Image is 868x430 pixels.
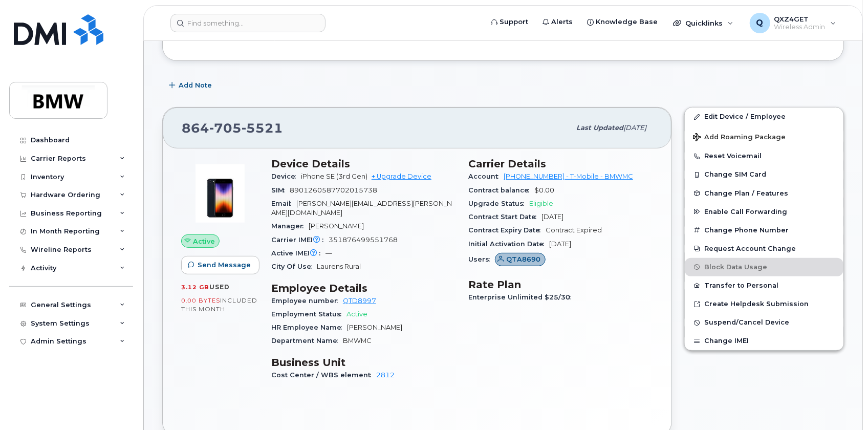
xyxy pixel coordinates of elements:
a: Knowledge Base [580,12,665,32]
div: Quicklinks [666,13,741,33]
span: Contract Start Date [468,213,541,221]
a: Support [484,12,535,32]
span: Department Name [271,337,343,345]
span: [PERSON_NAME] [347,324,402,331]
span: QTA8690 [507,254,541,264]
button: Change SIM Card [685,165,843,184]
button: Change Phone Number [685,221,843,240]
span: Active [193,236,215,246]
span: 5521 [242,120,283,136]
button: Enable Call Forwarding [685,203,843,221]
span: Carrier IMEI [271,236,329,244]
h3: Rate Plan [468,278,653,291]
span: — [325,249,332,257]
span: Eligible [529,200,553,207]
a: Alerts [535,12,580,32]
button: Suspend/Cancel Device [685,313,843,332]
span: $0.00 [534,186,554,194]
h3: Employee Details [271,282,456,294]
a: [PHONE_NUMBER] - T-Mobile - BMWMC [504,173,633,180]
h3: Carrier Details [468,158,653,170]
span: Change Plan / Features [704,189,788,197]
span: Last updated [576,124,623,132]
span: Q [756,17,764,29]
span: Manager [271,222,309,230]
button: Add Note [162,76,221,95]
button: Request Account Change [685,240,843,258]
span: [PERSON_NAME] [309,222,364,230]
span: City Of Use [271,263,317,270]
span: [PERSON_NAME][EMAIL_ADDRESS][PERSON_NAME][DOMAIN_NAME] [271,200,452,217]
input: Find something... [170,14,325,32]
button: Change Plan / Features [685,184,843,203]
span: 0.00 Bytes [181,297,220,304]
span: HR Employee Name [271,324,347,331]
iframe: Messenger Launcher [823,385,860,422]
a: QTA8690 [495,255,546,263]
span: 351876499551768 [329,236,398,244]
span: Account [468,173,504,180]
span: 864 [182,120,283,136]
h3: Device Details [271,158,456,170]
h3: Business Unit [271,356,456,369]
span: iPhone SE (3rd Gen) [301,173,367,180]
span: 8901260587702015738 [290,186,377,194]
span: Enable Call Forwarding [704,208,787,216]
span: Knowledge Base [596,17,658,27]
span: Employment Status [271,310,346,318]
a: + Upgrade Device [372,173,431,180]
span: Cost Center / WBS element [271,371,376,379]
span: Users [468,255,495,263]
span: 3.12 GB [181,284,209,291]
span: Add Note [179,80,212,90]
span: Wireless Admin [774,23,826,31]
span: Suspend/Cancel Device [704,319,789,327]
span: Employee number [271,297,343,305]
span: [DATE] [623,124,646,132]
a: Edit Device / Employee [685,107,843,126]
span: Quicklinks [685,19,723,27]
span: SIM [271,186,290,194]
span: Upgrade Status [468,200,529,207]
span: [DATE] [549,240,571,248]
span: Device [271,173,301,180]
button: Change IMEI [685,332,843,350]
span: Contract Expired [546,226,602,234]
span: [DATE] [541,213,563,221]
span: Email [271,200,296,207]
span: Support [500,17,528,27]
button: Transfer to Personal [685,276,843,295]
img: image20231002-3703462-1angbar.jpeg [189,163,251,224]
button: Reset Voicemail [685,147,843,165]
span: Alerts [551,17,573,27]
span: Active IMEI [271,249,325,257]
span: Add Roaming Package [693,133,786,143]
a: 2812 [376,371,395,379]
button: Add Roaming Package [685,126,843,147]
span: Enterprise Unlimited $25/30 [468,293,576,301]
span: Send Message [198,260,251,270]
span: BMWMC [343,337,372,345]
span: Laurens Rural [317,263,361,270]
a: QTD8997 [343,297,376,305]
span: Active [346,310,367,318]
a: Create Helpdesk Submission [685,295,843,313]
span: Contract balance [468,186,534,194]
span: Initial Activation Date [468,240,549,248]
span: 705 [209,120,242,136]
span: QXZ4GET [774,15,826,23]
span: used [209,283,230,291]
span: Contract Expiry Date [468,226,546,234]
div: QXZ4GET [743,13,843,33]
button: Send Message [181,256,259,274]
button: Block Data Usage [685,258,843,276]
